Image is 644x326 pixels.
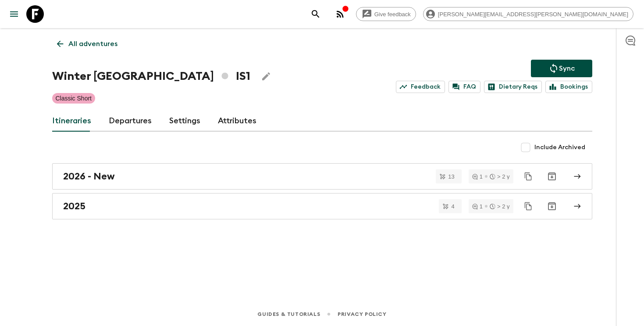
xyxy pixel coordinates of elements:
[472,204,483,209] div: 1
[52,163,592,190] a: 2026 - New
[338,309,386,319] a: Privacy Policy
[52,68,250,85] h1: Winter [GEOGRAPHIC_DATA] IS1
[169,111,200,132] a: Settings
[446,204,459,209] span: 4
[520,198,536,214] button: Duplicate
[545,81,592,93] a: Bookings
[356,7,416,21] a: Give feedback
[490,204,510,209] div: > 2 y
[396,81,445,93] a: Feedback
[520,168,536,184] button: Duplicate
[543,168,561,185] button: Archive
[543,197,561,215] button: Archive
[52,35,122,53] a: All adventures
[52,111,91,132] a: Itineraries
[257,68,275,85] button: Edit Adventure Title
[68,39,117,49] p: All adventures
[109,111,152,132] a: Departures
[307,5,324,23] button: search adventures
[448,81,480,93] a: FAQ
[218,111,256,132] a: Attributes
[63,201,85,212] h2: 2025
[257,309,320,319] a: Guides & Tutorials
[531,60,592,77] button: Sync adventure departures to the booking engine
[490,174,510,179] div: > 2 y
[52,193,592,219] a: 2025
[433,11,633,18] span: [PERSON_NAME][EMAIL_ADDRESS][PERSON_NAME][DOMAIN_NAME]
[484,81,542,93] a: Dietary Reqs
[559,63,575,74] p: Sync
[534,143,585,152] span: Include Archived
[370,11,416,18] span: Give feedback
[63,171,115,182] h2: 2026 - New
[56,94,92,103] p: Classic Short
[443,174,459,179] span: 13
[472,174,483,179] div: 1
[5,5,23,23] button: menu
[423,7,633,21] div: [PERSON_NAME][EMAIL_ADDRESS][PERSON_NAME][DOMAIN_NAME]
